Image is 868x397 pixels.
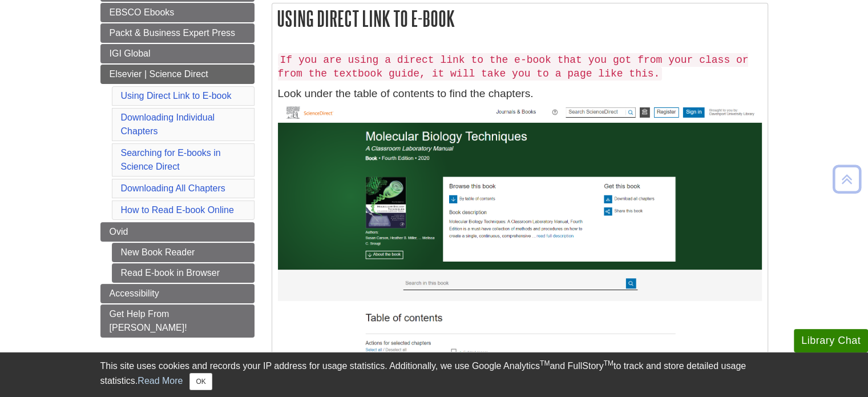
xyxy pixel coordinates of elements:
sup: TM [604,359,613,367]
a: EBSCO Ebooks [100,3,255,22]
a: How to Read E-book Online [121,205,234,215]
div: This site uses cookies and records your IP address for usage statistics. Additionally, we use Goo... [100,359,768,390]
a: Get Help From [PERSON_NAME]! [100,304,255,338]
code: If you are using a direct link to the e-book that you got from your class or from the textbook gu... [278,53,749,81]
span: Packt & Business Expert Press [110,28,236,38]
span: EBSCO Ebooks [110,7,175,17]
a: New Book Reader [112,243,255,262]
span: Get Help From [PERSON_NAME]! [110,309,187,332]
a: Using Direct Link to E-book [121,91,232,101]
a: Accessibility [100,284,255,303]
sup: TM [540,359,550,367]
h2: Using Direct Link to E-book [272,3,768,34]
button: Library Chat [794,329,868,352]
a: Downloading All Chapters [121,183,225,193]
a: IGI Global [100,44,255,63]
span: Elsevier | Science Direct [110,69,208,79]
a: Ovid [100,222,255,242]
span: IGI Global [110,49,151,58]
a: Read E-book in Browser [112,263,255,283]
button: Close [189,373,212,390]
span: Accessibility [110,288,159,298]
a: Back to Top [829,171,865,187]
a: Packt & Business Expert Press [100,23,255,43]
a: Read More [138,376,183,386]
a: Searching for E-books in Science Direct [121,148,221,171]
a: Elsevier | Science Direct [100,65,255,84]
a: Downloading Individual Chapters [121,113,215,136]
span: Ovid [110,227,128,236]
